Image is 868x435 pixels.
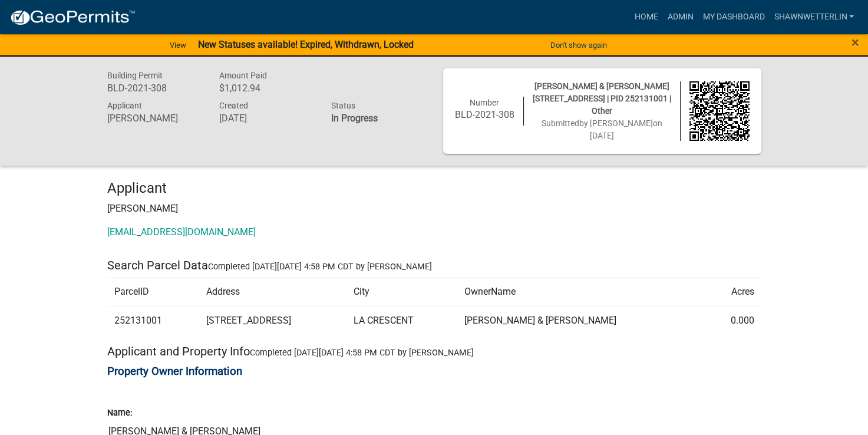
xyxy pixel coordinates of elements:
a: Home [629,6,662,28]
p: [PERSON_NAME] [107,202,761,216]
span: Amount Paid [219,71,266,80]
strong: In Progress [331,113,377,124]
span: Applicant [107,101,142,110]
h5: Search Parcel Data [107,258,761,272]
span: Property Owner Information [107,365,242,378]
td: 252131001 [107,306,199,335]
h6: [DATE] [219,113,313,124]
span: Status [331,101,355,110]
label: Name: [107,409,132,417]
h4: Applicant [107,180,761,197]
span: Completed [DATE][DATE] 4:58 PM CDT by [PERSON_NAME] [250,348,474,358]
h6: BLD-2021-308 [107,83,202,94]
span: Created [219,101,247,110]
td: 0.000 [705,306,761,335]
span: [PERSON_NAME] & [PERSON_NAME] [STREET_ADDRESS] | PID 252131001 | Other [533,81,671,116]
a: ShawnWetterlin [769,6,859,28]
h6: BLD-2021-308 [455,109,515,120]
h6: $1,012.94 [219,83,313,94]
span: Submitted on [DATE] [542,118,662,140]
span: × [852,34,859,51]
td: [PERSON_NAME] & [PERSON_NAME] [457,306,705,335]
h6: [PERSON_NAME] [107,113,202,124]
a: [EMAIL_ADDRESS][DOMAIN_NAME] [107,226,256,238]
button: Close [852,35,859,50]
td: Acres [705,277,761,306]
span: Completed [DATE][DATE] 4:58 PM CDT by [PERSON_NAME] [208,262,432,272]
td: City [346,277,457,306]
span: by [PERSON_NAME] [579,118,653,128]
a: Admin [662,6,698,28]
td: LA CRESCENT [346,306,457,335]
img: QR code [689,81,750,141]
td: OwnerName [457,277,705,306]
td: ParcelID [107,277,199,306]
span: Building Permit [107,71,163,80]
td: Address [199,277,346,306]
td: [STREET_ADDRESS] [199,306,346,335]
strong: New Statuses available! Expired, Withdrawn, Locked [198,39,414,50]
a: My Dashboard [698,6,769,28]
button: Don't show again [546,35,612,55]
h5: Applicant and Property Info [107,344,761,358]
span: Number [470,98,499,107]
a: View [165,35,191,55]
